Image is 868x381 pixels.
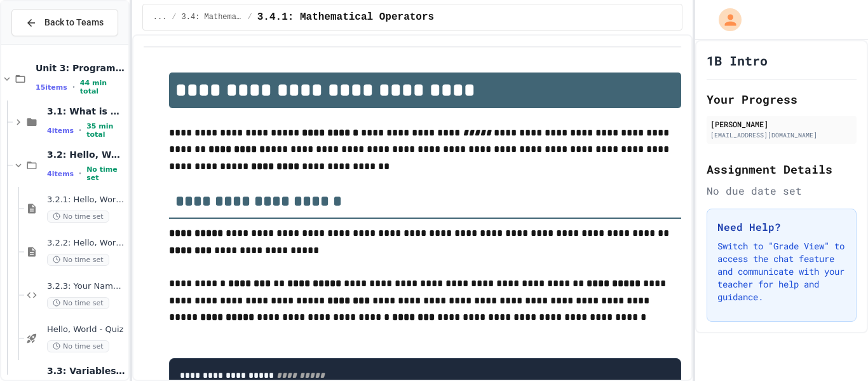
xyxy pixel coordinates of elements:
span: 4 items [47,170,74,178]
h2: Assignment Details [707,160,857,178]
span: No time set [47,340,109,352]
span: No time set [47,297,109,309]
span: 3.2.3: Your Name and Favorite Movie [47,281,126,292]
p: Switch to "Grade View" to access the chat feature and communicate with your teacher for help and ... [717,240,846,303]
span: 15 items [36,83,67,92]
span: No time set [86,165,126,182]
span: 3.3: Variables and Data Types [47,365,126,377]
span: Hello, World - Quiz [47,324,126,335]
span: • [79,169,81,179]
span: 3.2.2: Hello, World! - Review [47,238,126,249]
h1: 1B Intro [707,52,768,69]
span: 44 min total [80,79,126,95]
span: No time set [47,211,109,223]
span: 3.2: Hello, World! [47,149,126,160]
span: Unit 3: Programming Fundamentals [36,62,126,74]
span: 35 min total [86,122,126,139]
span: 3.1: What is Code? [47,106,126,117]
span: 3.2.1: Hello, World! [47,195,126,205]
span: 3.4.1: Mathematical Operators [257,10,434,25]
div: [EMAIL_ADDRESS][DOMAIN_NAME] [710,130,853,140]
span: No time set [47,254,109,266]
button: Back to Teams [11,9,118,36]
div: [PERSON_NAME] [710,118,853,130]
span: / [248,12,252,22]
iframe: chat widget [815,330,855,368]
span: • [72,82,75,92]
div: No due date set [707,183,857,198]
div: My Account [705,5,745,34]
h3: Need Help? [717,219,846,235]
span: / [172,12,176,22]
span: • [79,125,81,135]
iframe: chat widget [763,275,855,329]
span: 4 items [47,127,74,135]
span: 3.4: Mathematical Operators [182,12,243,22]
h2: Your Progress [707,90,857,108]
span: ... [153,12,167,22]
span: Back to Teams [44,16,104,29]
